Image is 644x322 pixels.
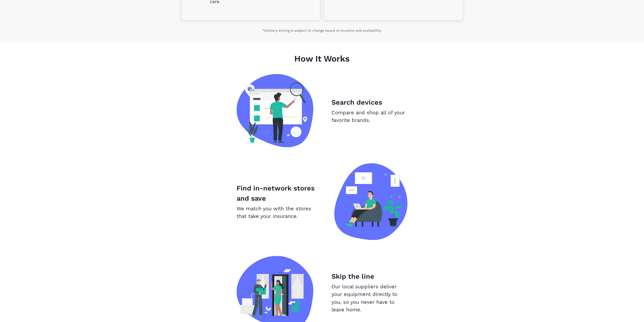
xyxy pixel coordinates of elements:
img: Search devices image [237,74,313,147]
p: We match you with the stores that take your insurance. [237,205,316,220]
p: Our local suppliers deliver your equipment directly to you, so you never have to leave home. [331,283,407,313]
p: Compare and shop all of your favorite brands. [331,109,407,124]
p: Search devices [331,97,407,107]
img: Find in-network stores and save image [334,163,407,240]
p: Find in-network stores and save [237,183,316,204]
p: *Delivery timing is subject to change based on location and availability. [181,28,463,33]
p: Skip the line [331,271,407,281]
h1: How It Works [181,54,463,74]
